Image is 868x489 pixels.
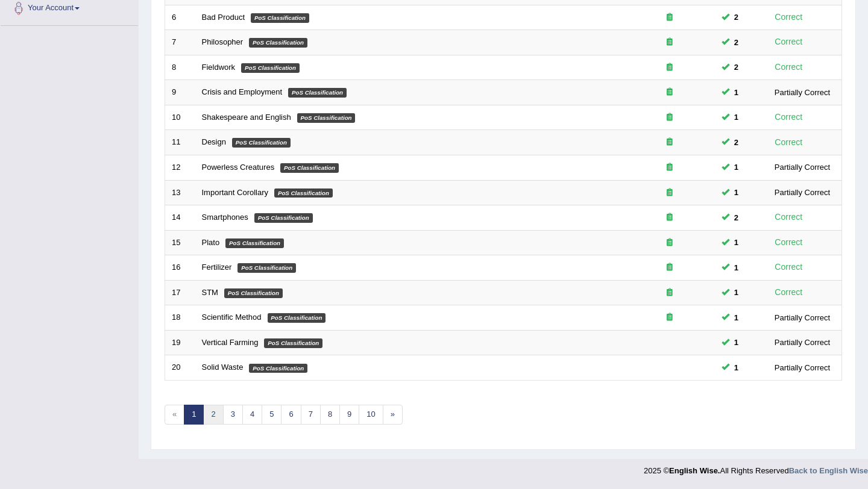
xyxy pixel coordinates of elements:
[281,405,301,425] a: 6
[165,330,195,355] td: 19
[770,86,835,99] div: Partially Correct
[729,136,743,149] span: You can still take this question
[202,288,218,297] a: STM
[241,63,300,73] em: PoS Classification
[770,235,808,249] div: Correct
[729,261,743,274] span: You can still take this question
[242,405,262,425] a: 4
[165,205,195,231] td: 14
[165,405,184,425] span: «
[280,163,339,173] em: PoS Classification
[359,405,383,425] a: 10
[202,113,291,122] a: Shakespeare and English
[770,210,808,224] div: Correct
[251,13,309,23] em: PoS Classification
[729,211,743,224] span: You can still take this question
[631,137,708,148] div: Exam occurring question
[631,287,708,299] div: Exam occurring question
[165,180,195,205] td: 13
[165,355,195,381] td: 20
[202,37,244,46] a: Philosopher
[232,138,291,148] em: PoS Classification
[202,163,275,172] a: Powerless Creatures
[202,263,232,272] a: Fertilizer
[320,405,340,425] a: 8
[770,186,835,199] div: Partially Correct
[165,130,195,155] td: 11
[770,161,835,173] div: Partially Correct
[202,363,244,372] a: Solid Waste
[770,285,808,299] div: Correct
[237,263,296,273] em: PoS Classification
[631,212,708,223] div: Exam occurring question
[165,305,195,331] td: 18
[264,338,322,348] em: PoS Classification
[631,87,708,98] div: Exam occurring question
[339,405,359,425] a: 9
[729,36,743,49] span: You can still take this question
[770,60,808,74] div: Correct
[631,187,708,199] div: Exam occurring question
[165,5,195,30] td: 6
[729,361,743,374] span: You can still take this question
[202,137,226,146] a: Design
[202,63,236,72] a: Fieldwork
[165,80,195,105] td: 9
[729,161,743,173] span: You can still take this question
[770,110,808,124] div: Correct
[165,155,195,180] td: 12
[184,405,204,425] a: 1
[288,88,347,98] em: PoS Classification
[202,188,269,197] a: Important Corollary
[631,312,708,323] div: Exam occurring question
[165,55,195,80] td: 8
[223,405,243,425] a: 3
[770,260,808,274] div: Correct
[383,405,403,425] a: »
[729,236,743,249] span: You can still take this question
[274,188,333,198] em: PoS Classification
[202,87,283,96] a: Crisis and Employment
[249,38,307,48] em: PoS Classification
[770,311,835,324] div: Partially Correct
[631,62,708,73] div: Exam occurring question
[669,466,720,475] strong: English Wise.
[202,238,220,247] a: Plato
[202,313,262,322] a: Scientific Method
[631,112,708,123] div: Exam occurring question
[770,35,808,49] div: Correct
[165,255,195,281] td: 16
[224,288,283,298] em: PoS Classification
[729,61,743,73] span: You can still take this question
[262,405,281,425] a: 5
[249,364,307,373] em: PoS Classification
[770,361,835,374] div: Partially Correct
[254,213,313,223] em: PoS Classification
[631,237,708,249] div: Exam occurring question
[165,230,195,255] td: 15
[729,11,743,23] span: You can still take this question
[203,405,223,425] a: 2
[729,86,743,99] span: You can still take this question
[297,113,356,123] em: PoS Classification
[729,111,743,123] span: You can still take this question
[165,280,195,305] td: 17
[202,13,245,22] a: Bad Product
[165,30,195,55] td: 7
[644,459,868,476] div: 2025 © All Rights Reserved
[165,105,195,130] td: 10
[202,338,259,347] a: Vertical Farming
[631,162,708,173] div: Exam occurring question
[770,336,835,349] div: Partially Correct
[789,466,868,475] a: Back to English Wise
[631,12,708,23] div: Exam occurring question
[729,311,743,324] span: You can still take this question
[729,186,743,199] span: You can still take this question
[770,10,808,24] div: Correct
[225,238,284,248] em: PoS Classification
[631,37,708,48] div: Exam occurring question
[301,405,321,425] a: 7
[729,286,743,299] span: You can still take this question
[631,262,708,273] div: Exam occurring question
